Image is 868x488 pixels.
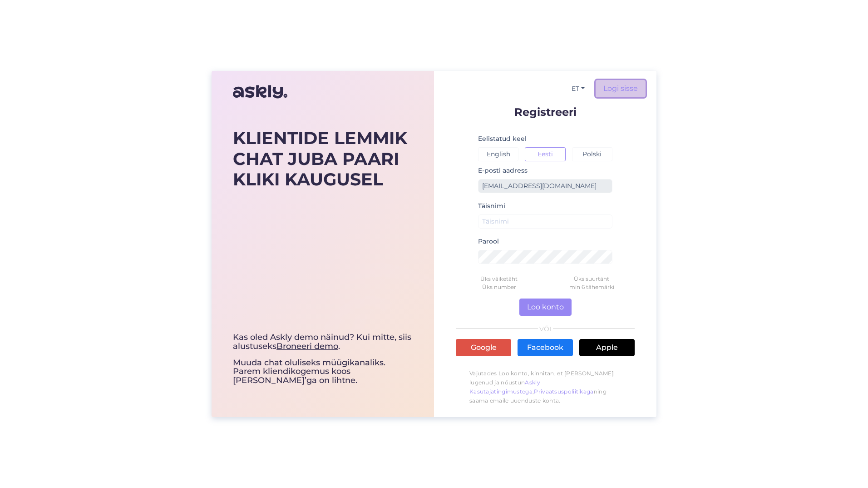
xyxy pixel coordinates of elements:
[568,82,588,95] button: ET
[456,106,635,118] p: Registreeri
[233,128,413,190] div: KLIENTIDE LEMMIK CHAT JUBA PAARI KLIKI KAUGUSEL
[233,81,287,103] img: Askly
[233,333,413,385] div: Muuda chat oluliseks müügikanaliks. Parem kliendikogemus koos [PERSON_NAME]’ga on lihtne.
[534,388,593,395] a: Privaatsuspoliitikaga
[453,283,545,291] div: Üks number
[233,333,413,351] div: Kas oled Askly demo näinud? Kui mitte, siis alustuseks .
[545,283,638,291] div: min 6 tähemärki
[525,147,565,161] button: Eesti
[518,339,573,356] a: Facebook
[478,147,518,161] button: English
[478,179,612,193] input: Sisesta e-posti aadress
[478,166,528,175] label: E-posti aadress
[456,364,635,410] p: Vajutades Loo konto, kinnitan, et [PERSON_NAME] lugenud ja nõustun , ning saama emaile uuenduste ...
[538,326,553,332] span: VÕI
[456,339,511,356] a: Google
[478,214,612,229] input: Täisnimi
[276,341,338,351] a: Broneeri demo
[478,201,505,211] label: Täisnimi
[545,275,638,283] div: Üks suurtäht
[596,80,646,97] a: Logi sisse
[572,147,612,161] button: Polski
[478,237,499,246] label: Parool
[519,299,572,316] button: Loo konto
[478,134,527,144] label: Eelistatud keel
[579,339,635,356] a: Apple
[453,275,545,283] div: Üks väiketäht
